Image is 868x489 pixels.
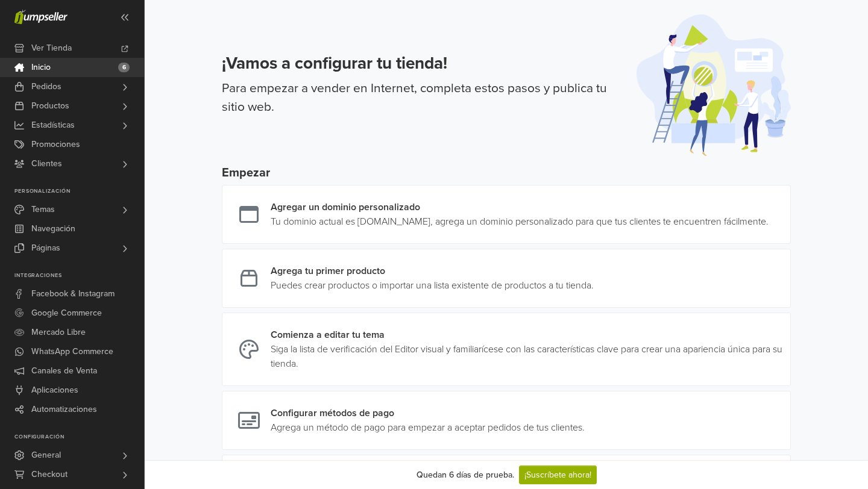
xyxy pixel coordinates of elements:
p: Integraciones [14,272,144,279]
span: Promociones [31,135,80,154]
span: Navegación [31,219,75,238]
a: ¡Suscríbete ahora! [519,466,597,484]
span: General [31,446,61,465]
span: Pedidos [31,77,61,96]
span: 6 [118,63,130,72]
span: Facebook & Instagram [31,284,115,304]
span: Google Commerce [31,304,102,323]
span: Inicio [31,58,51,77]
p: Configuración [14,434,144,441]
img: onboarding-illustration-afe561586f57c9d3ab25.svg [637,14,791,156]
h3: ¡Vamos a configurar tu tienda! [222,54,622,74]
span: Canales de Venta [31,361,97,381]
span: Clientes [31,154,62,173]
span: Ver Tienda [31,39,72,58]
p: Personalización [14,188,144,195]
span: WhatsApp Commerce [31,342,113,361]
p: Para empezar a vender en Internet, completa estos pasos y publica tu sitio web. [222,79,622,117]
span: Productos [31,96,69,116]
span: Automatizaciones [31,400,97,419]
span: Mercado Libre [31,323,86,342]
span: Temas [31,200,55,219]
span: Aplicaciones [31,381,78,400]
span: Páginas [31,238,60,258]
h5: Empezar [222,166,791,180]
div: Quedan 6 días de prueba. [417,469,514,481]
span: Estadísticas [31,116,75,135]
span: Checkout [31,465,68,484]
